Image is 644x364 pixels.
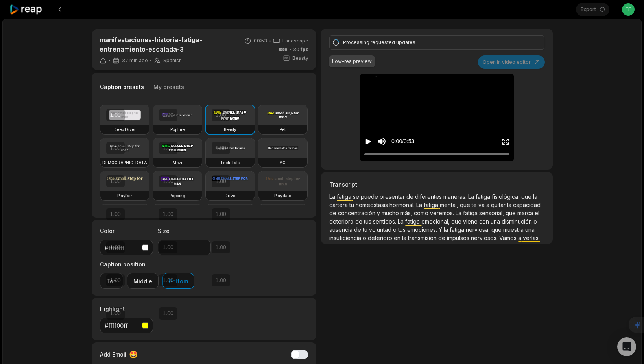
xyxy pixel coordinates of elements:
span: de [329,210,338,216]
span: cartera [329,201,349,208]
span: presentar [380,193,406,200]
span: tu [349,201,356,208]
h3: Transcript [329,180,544,188]
span: insuficiencia [329,235,363,241]
h3: Beasty [224,126,236,133]
span: te [472,201,478,208]
span: de [438,235,447,241]
span: de [355,218,364,225]
span: con [479,218,491,225]
span: 🤩 [129,349,138,360]
span: que [460,201,472,208]
span: Y [439,226,444,233]
span: diferentes [415,193,443,200]
span: La [329,193,337,200]
span: fps [301,46,308,52]
span: fatiga [424,201,440,208]
span: deterioro [368,235,394,241]
span: disminución [502,218,533,225]
h3: Tech Talk [220,159,240,166]
h3: Deep Diver [114,126,136,133]
label: Color [100,227,153,235]
span: transmisión [408,235,438,241]
span: la [533,193,537,200]
span: la [402,235,408,241]
span: que [521,193,533,200]
span: 00:53 [254,37,267,44]
span: puede [361,193,380,200]
span: 37 min ago [122,57,148,64]
span: más, [400,210,414,216]
span: emocional, [421,218,451,225]
h3: [DEMOGRAPHIC_DATA] [101,159,149,166]
h3: Playdate [274,192,291,199]
label: Highlight [100,305,153,313]
span: Beasty [292,55,308,62]
button: Top [100,273,123,289]
span: maneras. [443,193,468,200]
h3: YC [280,159,286,166]
div: 0:00 / 0:53 [391,137,414,146]
span: emociones. [407,226,439,233]
span: nerviosos. [471,235,499,241]
p: manifestaciones-historia-fatiga-entrenamiento-escalada-3 [100,35,235,54]
label: Caption position [100,260,194,268]
span: de [406,193,415,200]
span: mucho [382,210,400,216]
span: fatiga [476,193,492,200]
button: Play video [364,134,372,149]
span: fatiga [463,210,479,216]
h3: Playfair [117,192,132,199]
div: Processing requested updates [343,39,528,46]
span: la [444,226,450,233]
span: una [491,218,502,225]
span: nerviosa, [466,226,491,233]
button: Caption presets [100,83,144,98]
span: concentración [338,210,377,216]
span: deterioro [329,218,355,225]
h3: Popline [170,126,185,133]
h3: Mozi [173,159,182,166]
button: Mute sound [377,137,387,146]
span: a [486,201,491,208]
span: muestra [503,226,525,233]
span: hormonal. [389,201,416,208]
span: verlas. [523,235,540,241]
div: #ffffffff [105,244,139,252]
span: la [507,201,513,208]
span: veremos. [430,210,456,216]
span: como [414,210,430,216]
h3: Popping [170,192,185,199]
span: de [354,226,363,233]
span: que [506,210,517,216]
span: La [456,210,463,216]
span: fatiga [450,226,466,233]
span: tus [364,218,373,225]
h3: Drive [225,192,235,199]
span: La [468,193,476,200]
span: a [518,235,523,241]
div: #ffff00ff [105,322,139,330]
span: marca [517,210,535,216]
span: Vamos [499,235,518,241]
span: La [398,218,405,225]
span: una [525,226,535,233]
span: o [533,218,537,225]
span: tu [363,226,369,233]
span: impulsos [447,235,471,241]
button: Middle [127,273,159,289]
span: Add Emoji [100,350,127,358]
span: que [491,226,503,233]
span: ausencia [329,226,354,233]
span: el [535,210,539,216]
span: mental, [440,201,460,208]
span: o [393,226,398,233]
span: y [377,210,382,216]
span: en [394,235,402,241]
span: va [478,201,486,208]
span: voluntad [369,226,393,233]
button: Bottom [162,273,194,289]
span: sentidos. [373,218,398,225]
label: Size [158,227,211,235]
span: o [363,235,368,241]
